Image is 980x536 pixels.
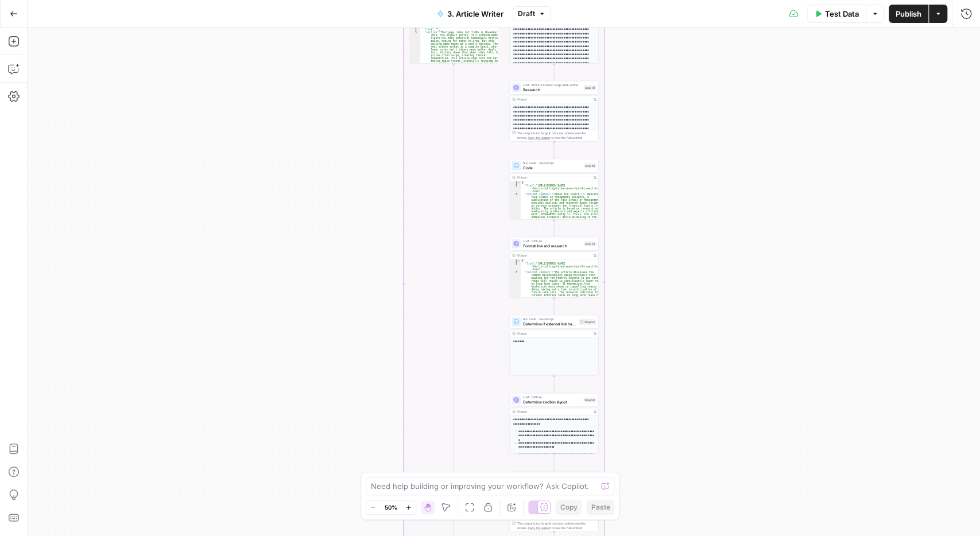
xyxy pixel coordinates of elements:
[896,8,921,20] span: Publish
[510,259,521,262] div: 1
[584,85,596,90] div: Step 41
[510,159,599,220] div: Run Code · JavaScriptCodeStep 61Output{ "link":"[URL][DOMAIN_NAME] -fed-is-cutting-rates-soon-sho...
[510,262,521,271] div: 2
[584,241,596,246] div: Step 51
[553,297,555,314] g: Edge from step_51 to step_52
[555,500,582,515] button: Copy
[591,502,610,512] span: Paste
[447,8,503,20] span: 3. Article Writer
[586,500,614,515] button: Paste
[385,503,397,512] span: 50%
[553,453,555,470] g: Edge from step_50 to step_12
[523,321,576,327] span: Determine if external link has been used
[517,131,596,140] div: This output is too large & has been abbreviated for review. to view the full content.
[518,9,535,19] span: Draft
[553,63,555,80] g: Edge from step_39 to step_41
[409,31,420,100] div: 3
[579,319,596,325] div: Step 52
[430,5,510,23] button: 3. Article Writer
[889,5,928,23] button: Publish
[517,259,521,262] span: Toggle code folding, rows 1 through 4
[528,526,550,530] span: Copy the output
[517,175,590,180] div: Output
[409,28,420,31] div: 2
[560,502,577,512] span: Copy
[510,315,599,376] div: Run Code · JavaScriptDetermine if external link has been usedStep 52Output**** ***
[523,395,581,399] span: LLM · GPT-4o
[517,331,590,336] div: Output
[528,136,550,139] span: Copy the output
[523,165,582,170] span: Code
[510,271,521,320] div: 3
[523,161,582,165] span: Run Code · JavaScript
[517,409,590,414] div: Output
[553,219,555,236] g: Edge from step_61 to step_51
[523,83,582,87] span: LLM · llama-3.1-sonar-large-128k-online
[517,97,590,102] div: Output
[513,6,551,21] button: Draft
[517,521,596,530] div: This output is too large & has been abbreviated for review. to view the full content.
[523,243,582,248] span: Format link and research
[583,397,596,402] div: Step 50
[517,253,590,258] div: Output
[523,399,581,405] span: Determine section layout
[523,87,582,92] span: Research
[523,239,582,243] span: LLM · GPT-4o
[409,3,498,64] div: { "link":"", "section":"Mortgage rates hit 7.09% in November 2023, the highest [DATE]. This [PERS...
[510,237,599,298] div: LLM · GPT-4oFormat link and researchStep 51Output{ "link":"[URL][DOMAIN_NAME] -fed-is-cutting-rat...
[584,163,596,168] div: Step 61
[510,193,521,348] div: 3
[523,317,576,321] span: Run Code · JavaScript
[510,184,521,193] div: 2
[553,141,555,158] g: Edge from step_41 to step_61
[517,181,521,184] span: Toggle code folding, rows 1 through 4
[510,181,521,184] div: 1
[553,375,555,392] g: Edge from step_52 to step_50
[807,5,866,23] button: Test Data
[825,8,859,20] span: Test Data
